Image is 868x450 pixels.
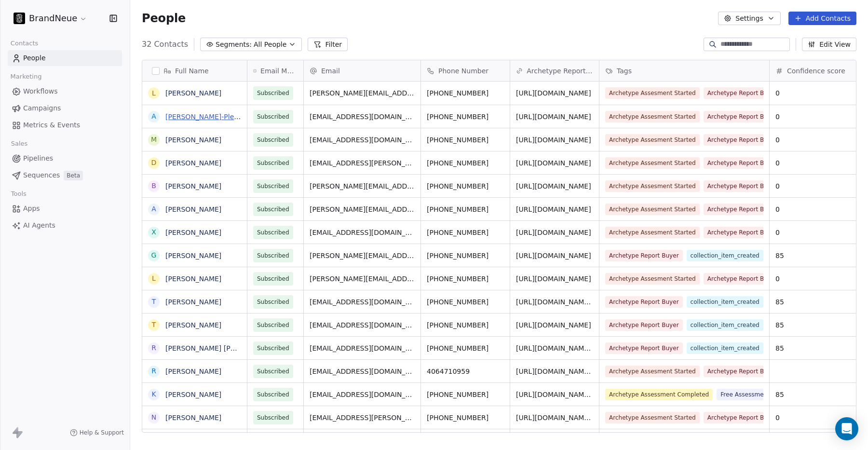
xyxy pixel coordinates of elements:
[775,158,853,168] span: 0
[165,205,221,213] a: [PERSON_NAME]
[310,297,415,307] span: [EMAIL_ADDRESS][DOMAIN_NAME]
[427,343,504,353] span: [PHONE_NUMBER]
[605,87,700,99] span: Archetype Assesment Started
[165,321,221,329] a: [PERSON_NAME]
[151,250,157,260] div: G
[310,181,415,191] span: [PERSON_NAME][EMAIL_ADDRESS][DOMAIN_NAME]
[23,86,58,96] span: Workflows
[257,413,289,423] span: Subscribed
[165,368,221,375] a: [PERSON_NAME]
[605,273,700,285] span: Archetype Assesment Started
[165,344,280,352] a: [PERSON_NAME] [PERSON_NAME]
[427,88,504,98] span: [PHONE_NUMBER]
[775,181,853,191] span: 0
[165,182,221,190] a: [PERSON_NAME]
[151,366,156,376] div: R
[8,50,122,66] a: People
[605,389,713,400] span: Archetype Assessment Completed
[605,204,700,215] span: Archetype Assesment Started
[605,250,683,261] span: Archetype Report Buyer
[7,136,32,151] span: Sales
[775,228,853,237] span: 0
[257,367,289,376] span: Subscribed
[8,100,122,116] a: Campaigns
[165,89,221,97] a: [PERSON_NAME]
[310,343,415,353] span: [EMAIL_ADDRESS][DOMAIN_NAME]
[165,159,221,167] a: [PERSON_NAME]
[775,320,853,330] span: 85
[427,251,504,260] span: [PHONE_NUMBER]
[516,391,647,398] a: [URL][DOMAIN_NAME][PERSON_NAME]
[704,227,781,238] span: Archetype Report Buyer
[165,252,221,259] a: [PERSON_NAME]
[788,12,856,25] button: Add Contacts
[310,413,415,423] span: [EMAIL_ADDRESS][PERSON_NAME][DOMAIN_NAME]
[23,170,60,180] span: Sequences
[704,111,781,123] span: Archetype Report Buyer
[151,181,156,191] div: B
[8,201,122,217] a: Apps
[427,320,504,330] span: [PHONE_NUMBER]
[6,36,42,51] span: Contacts
[23,204,40,214] span: Apps
[717,389,773,400] span: Free Assessment
[12,10,89,27] button: BrandNeue
[427,390,504,399] span: [PHONE_NUMBER]
[142,39,188,50] span: 32 Contacts
[80,429,124,436] span: Help & Support
[23,53,46,63] span: People
[427,413,504,423] span: [PHONE_NUMBER]
[516,182,591,190] a: [URL][DOMAIN_NAME]
[257,205,289,214] span: Subscribed
[605,134,700,146] span: Archetype Assesment Started
[310,158,415,168] span: [EMAIL_ADDRESS][PERSON_NAME][DOMAIN_NAME]
[687,250,763,261] span: collection_item_created
[835,417,858,440] div: Open Intercom Messenger
[151,389,156,399] div: K
[687,342,763,354] span: collection_item_created
[142,11,186,26] span: People
[151,111,156,122] div: A
[321,66,340,76] span: Email
[516,414,647,422] a: [URL][DOMAIN_NAME][PERSON_NAME]
[704,134,781,146] span: Archetype Report Buyer
[687,319,763,331] span: collection_item_created
[257,251,289,260] span: Subscribed
[29,12,77,25] span: BrandNeue
[775,251,853,260] span: 85
[216,40,252,50] span: Segments:
[257,343,289,353] span: Subscribed
[775,390,853,399] span: 85
[704,180,781,192] span: Archetype Report Buyer
[427,297,504,307] span: [PHONE_NUMBER]
[310,390,415,399] span: [EMAIL_ADDRESS][DOMAIN_NAME]
[605,180,700,192] span: Archetype Assesment Started
[257,390,289,399] span: Subscribed
[310,274,415,284] span: [PERSON_NAME][EMAIL_ADDRESS][DOMAIN_NAME]
[516,113,591,121] a: [URL][DOMAIN_NAME]
[64,171,83,180] span: Beta
[775,112,853,122] span: 0
[165,275,221,283] a: [PERSON_NAME]
[310,112,415,122] span: [EMAIL_ADDRESS][DOMAIN_NAME]
[8,218,122,233] a: AI Agents
[775,413,853,423] span: 0
[310,88,415,98] span: [PERSON_NAME][EMAIL_ADDRESS][DOMAIN_NAME]
[310,251,415,260] span: [PERSON_NAME][EMAIL_ADDRESS][DOMAIN_NAME]
[438,66,488,76] span: Phone Number
[687,296,763,308] span: collection_item_created
[427,205,504,214] span: [PHONE_NUMBER]
[421,60,510,81] div: Phone Number
[257,320,289,330] span: Subscribed
[151,158,157,168] div: D
[775,135,853,145] span: 0
[516,298,647,306] a: [URL][DOMAIN_NAME][PERSON_NAME]
[142,82,247,433] div: grid
[605,296,683,308] span: Archetype Report Buyer
[775,88,853,98] span: 0
[427,181,504,191] span: [PHONE_NUMBER]
[516,252,591,259] a: [URL][DOMAIN_NAME]
[257,158,289,168] span: Subscribed
[151,135,157,145] div: M
[23,120,80,130] span: Metrics & Events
